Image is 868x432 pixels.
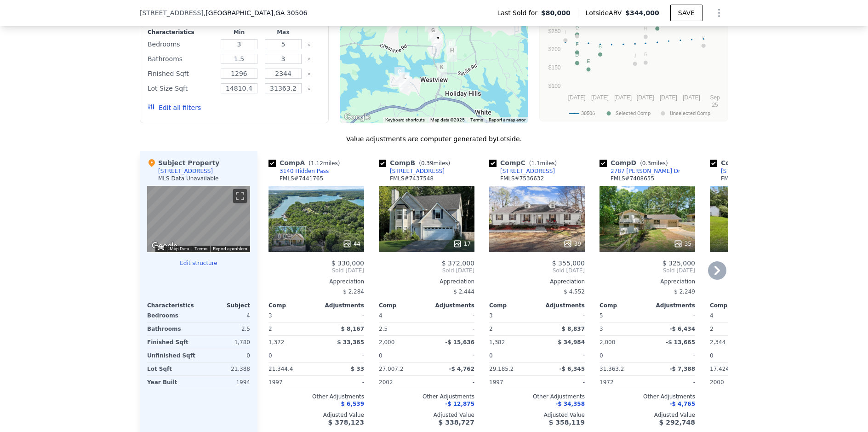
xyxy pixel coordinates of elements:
span: $ 4,552 [564,288,585,295]
div: 2787 [PERSON_NAME] Dr [611,167,680,175]
div: Value adjustments are computer generated by Lotside . [140,134,728,144]
span: $ 330,000 [331,259,364,267]
span: 1.1 [531,160,540,167]
div: 2688 Sardis Rd [437,63,447,78]
div: - [649,309,695,322]
text: K [702,35,705,40]
div: 3135 Centurion Dr [428,26,438,41]
div: A chart. [545,4,722,119]
span: , GA 30506 [273,9,307,17]
div: 39 [563,239,581,248]
span: -$ 6,345 [560,366,585,372]
div: FMLS # 7406837 [721,175,765,182]
div: Appreciation [710,278,805,285]
span: 0 [600,352,603,359]
span: $ 8,837 [562,326,585,332]
span: $ 2,249 [674,288,695,295]
div: Comp B [379,158,454,167]
div: Min [219,29,259,36]
a: Open this area in Google Maps (opens a new window) [149,240,180,252]
span: 0.39 [421,160,434,167]
a: 2787 [PERSON_NAME] Dr [600,167,680,175]
text: 25 [712,102,718,108]
div: - [318,349,364,362]
text: B [599,44,602,49]
div: [STREET_ADDRESS] [500,167,555,175]
a: Terms (opens in new tab) [470,117,483,122]
span: $ 355,000 [552,259,585,267]
span: , [GEOGRAPHIC_DATA] [204,8,308,17]
span: -$ 4,762 [449,366,474,372]
img: Google [342,111,372,123]
div: Comp E [710,158,784,167]
text: Unselected Comp [670,110,710,116]
div: 1972 [600,376,645,389]
button: Clear [307,58,311,61]
span: Last Sold for [497,8,541,17]
div: Finished Sqft [147,336,197,349]
span: 1,382 [489,339,505,346]
span: 3 [268,312,272,319]
div: 2787 Fran Mar Dr [445,39,456,55]
div: Lot Size Sqft [148,82,215,95]
div: Other Adjustments [379,393,474,400]
span: 29,185.2 [489,366,514,372]
button: Show Options [710,4,728,22]
div: - [428,349,474,362]
span: -$ 34,358 [555,401,585,407]
div: Map [147,186,250,252]
div: Appreciation [600,278,695,285]
div: 35 [674,239,691,248]
div: 21,388 [200,363,250,375]
span: Sold [DATE] [600,267,695,274]
div: 2000 [710,376,756,389]
div: 2 [268,323,314,335]
div: Appreciation [268,278,364,285]
div: 2755 Fran Mar Dr [447,46,457,62]
span: 0 [489,352,493,359]
div: - [428,309,474,322]
span: $ 6,539 [341,401,364,407]
div: 1997 [489,376,535,389]
span: $344,000 [625,9,659,17]
span: -$ 6,434 [670,326,695,332]
div: 1,780 [200,336,250,349]
text: $150 [548,64,561,71]
span: $ 358,119 [549,419,585,426]
div: 2.5 [200,323,250,335]
div: Comp [379,302,427,309]
span: 5 [600,312,603,319]
span: 31,363.2 [600,366,624,372]
div: - [649,376,695,389]
button: Map Data [170,246,189,252]
div: Adjusted Value [268,411,364,419]
div: 4 [200,309,250,322]
span: 21,344.4 [268,366,293,372]
div: Lot Sqft [147,363,197,375]
button: Clear [307,72,311,76]
div: Comp [489,302,537,309]
div: - [539,309,585,322]
span: Sold [DATE] [489,267,585,274]
span: ( miles) [415,160,454,167]
text: D [575,52,579,58]
div: Adjusted Value [489,411,585,419]
span: $80,000 [541,8,571,17]
text: G [644,52,648,57]
text: I [565,29,566,35]
span: $ 338,727 [439,419,474,426]
div: [STREET_ADDRESS] [158,167,213,175]
div: - [649,349,695,362]
text: $250 [548,28,561,35]
div: 1994 [200,376,250,389]
img: Google [149,240,180,252]
div: - [318,309,364,322]
span: 3 [489,312,493,319]
div: - [428,376,474,389]
span: Map data ©2025 [430,117,465,122]
div: 2.5 [379,323,425,335]
text: F [576,41,579,47]
span: 0 [710,352,714,359]
span: -$ 13,665 [666,339,695,346]
a: Terms (opens in new tab) [194,246,207,251]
